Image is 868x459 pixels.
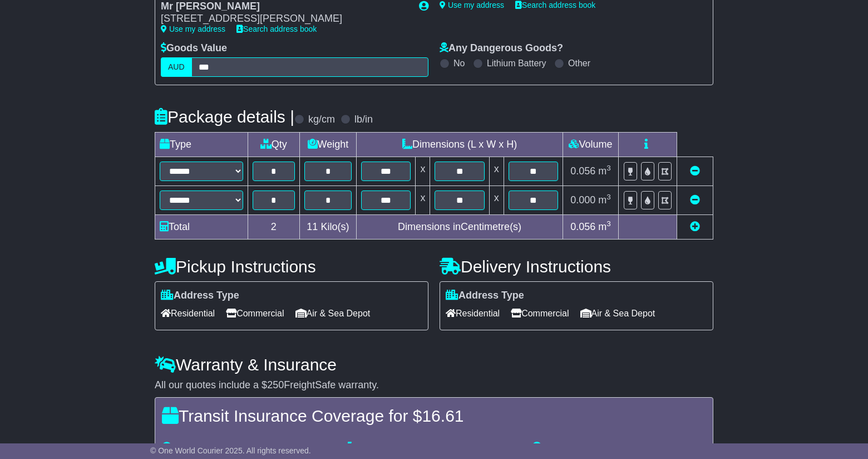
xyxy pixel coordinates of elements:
[690,221,700,232] a: Add new item
[598,221,611,232] span: m
[155,379,713,392] div: All our quotes include a $ FreightSafe warranty.
[248,215,300,240] td: 2
[226,305,284,322] span: Commercial
[563,132,618,157] td: Volume
[606,164,611,172] sup: 3
[161,13,408,25] div: [STREET_ADDRESS][PERSON_NAME]
[156,442,342,454] div: Loss of your package
[308,114,335,126] label: kg/cm
[446,290,524,302] label: Address Type
[161,290,239,302] label: Address Type
[342,442,527,454] div: Damage to your package
[598,194,611,206] span: m
[570,194,595,206] span: 0.000
[299,132,357,157] td: Weight
[155,108,294,126] h4: Package details |
[487,58,546,69] label: Lithium Battery
[161,57,192,77] label: AUD
[357,132,563,157] td: Dimensions (L x W x H)
[606,193,611,201] sup: 3
[453,58,465,69] label: No
[295,305,371,322] span: Air & Sea Depot
[440,42,563,55] label: Any Dangerous Goods?
[515,1,595,9] a: Search address book
[161,42,227,55] label: Goods Value
[161,25,225,33] a: Use my address
[511,305,569,322] span: Commercial
[299,215,357,240] td: Kilo(s)
[440,257,713,276] h4: Delivery Instructions
[161,1,408,13] div: Mr [PERSON_NAME]
[248,132,300,157] td: Qty
[690,165,700,177] a: Remove this item
[489,157,504,185] td: x
[489,185,504,214] td: x
[416,185,430,214] td: x
[150,446,311,455] span: © One World Courier 2025. All rights reserved.
[416,157,430,185] td: x
[307,221,318,232] span: 11
[446,305,500,322] span: Residential
[161,305,215,322] span: Residential
[580,305,655,322] span: Air & Sea Depot
[570,221,595,232] span: 0.056
[598,165,611,177] span: m
[690,194,700,206] a: Remove this item
[267,379,284,390] span: 250
[568,58,590,69] label: Other
[440,1,504,9] a: Use my address
[155,355,713,374] h4: Warranty & Insurance
[162,407,706,425] h4: Transit Insurance Coverage for $
[354,114,373,126] label: lb/in
[155,215,248,240] td: Total
[570,165,595,177] span: 0.056
[526,442,712,454] div: If your package is stolen
[236,25,317,33] a: Search address book
[422,407,463,425] span: 16.61
[606,219,611,228] sup: 3
[155,132,248,157] td: Type
[155,257,428,276] h4: Pickup Instructions
[357,215,563,240] td: Dimensions in Centimetre(s)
